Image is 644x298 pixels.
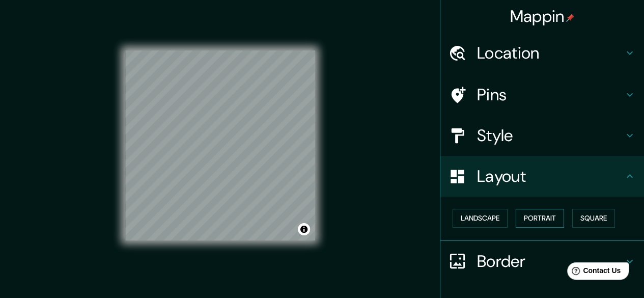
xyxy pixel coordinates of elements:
[510,6,575,26] h4: Mappin
[440,241,644,282] div: Border
[516,209,564,228] button: Portrait
[477,85,624,105] h4: Pins
[298,223,310,235] button: Toggle attribution
[125,50,315,240] canvas: Map
[453,209,508,228] button: Landscape
[477,251,624,272] h4: Border
[553,258,633,287] iframe: Help widget launcher
[566,14,574,22] img: pin-icon.png
[477,125,624,146] h4: Style
[440,115,644,156] div: Style
[572,209,615,228] button: Square
[440,74,644,115] div: Pins
[477,166,624,186] h4: Layout
[477,43,624,63] h4: Location
[440,33,644,73] div: Location
[440,156,644,197] div: Layout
